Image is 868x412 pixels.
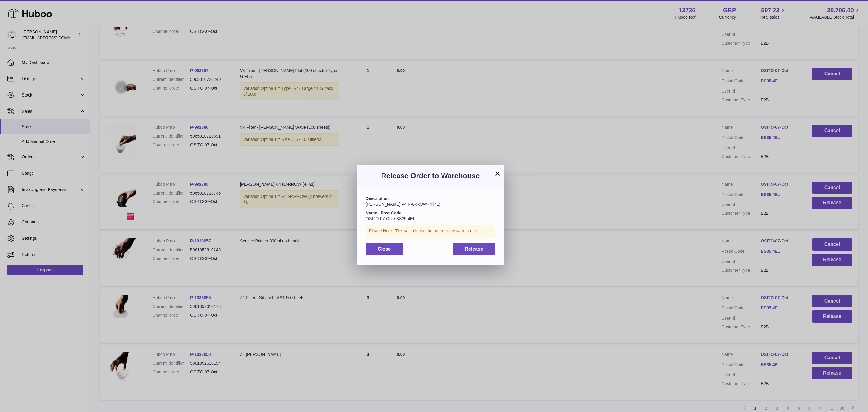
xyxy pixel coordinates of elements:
button: Close [366,243,403,255]
span: Release [465,246,483,252]
strong: Name / Post Code [366,211,401,215]
strong: Description [366,196,389,201]
h3: Release Order to Warehouse [366,171,495,181]
span: [PERSON_NAME] V4 NARROW (4-in1) [366,202,440,207]
button: × [494,170,501,177]
span: Close [378,246,391,252]
button: Release [453,243,495,255]
span: OSITO-07-Oct / BS35 4EL [366,216,415,221]
div: Please Note : This will release the order to the warehouse [366,225,495,237]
